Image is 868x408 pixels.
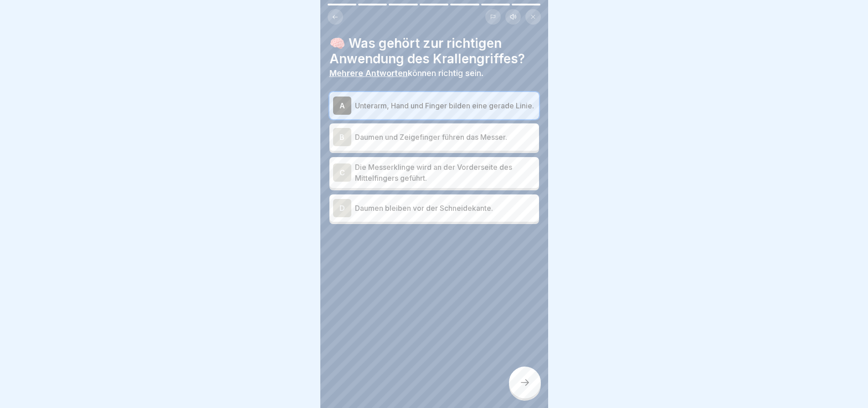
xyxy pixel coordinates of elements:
[333,199,351,217] div: D
[333,97,351,115] div: A
[329,68,408,78] b: Mehrere Antworten
[333,128,351,146] div: B
[355,132,535,143] p: Daumen und Zeigefinger führen das Messer.
[329,68,539,78] p: können richtig sein.
[329,36,539,66] h4: 🧠 Was gehört zur richtigen Anwendung des Krallengriffes?
[355,100,535,111] p: Unterarm, Hand und Finger bilden eine gerade Linie.
[333,163,351,182] div: C
[355,162,535,184] p: Die Messerklinge wird an der Vorderseite des Mittelfingers geführt.
[355,203,535,214] p: Daumen bleiben vor der Schneidekante.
